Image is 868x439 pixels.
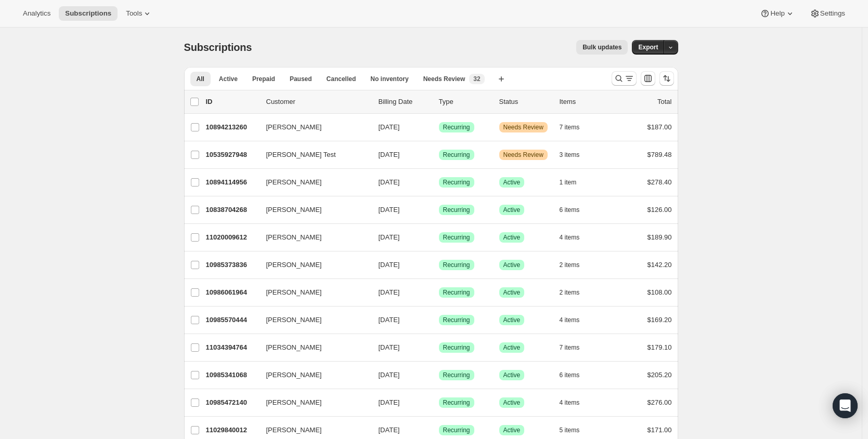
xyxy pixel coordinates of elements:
[266,150,336,160] span: [PERSON_NAME] Test
[560,343,580,352] span: 7 items
[260,339,364,356] button: [PERSON_NAME]
[260,147,364,163] button: [PERSON_NAME] Test
[206,120,672,135] div: 10894213260[PERSON_NAME][DATE]SuccessRecurringWarningNeeds Review7 items$187.00
[560,426,580,434] span: 5 items
[206,97,672,107] div: IDCustomerBilling DateTypeStatusItemsTotal
[266,260,322,270] span: [PERSON_NAME]
[206,232,258,243] p: 11020009612
[833,393,858,418] div: Open Intercom Messenger
[657,97,671,107] p: Total
[560,340,591,355] button: 7 items
[206,150,258,160] p: 10535927948
[560,368,591,382] button: 6 items
[503,206,521,214] span: Active
[266,397,322,408] span: [PERSON_NAME]
[560,97,612,107] div: Items
[17,6,57,21] button: Analytics
[260,312,364,328] button: [PERSON_NAME]
[266,97,370,107] p: Customer
[560,230,591,245] button: 4 items
[184,42,252,53] span: Subscriptions
[443,151,470,159] span: Recurring
[659,71,674,86] button: Sort the results
[197,75,204,83] span: All
[647,316,672,324] span: $169.20
[647,288,672,296] span: $108.00
[443,343,470,352] span: Recurring
[804,6,851,21] button: Settings
[206,97,258,107] p: ID
[503,371,521,379] span: Active
[612,71,637,86] button: Search and filter results
[65,9,111,18] span: Subscriptions
[443,178,470,187] span: Recurring
[443,371,470,379] span: Recurring
[443,123,470,131] span: Recurring
[206,425,258,435] p: 11029840012
[560,175,588,190] button: 1 item
[206,177,258,188] p: 10894114956
[560,120,591,135] button: 7 items
[560,178,577,187] span: 1 item
[473,75,480,83] span: 32
[260,367,364,383] button: [PERSON_NAME]
[443,398,470,407] span: Recurring
[560,371,580,379] span: 6 items
[647,371,672,379] span: $205.20
[503,151,543,159] span: Needs Review
[266,232,322,243] span: [PERSON_NAME]
[23,9,50,18] span: Analytics
[560,151,580,159] span: 3 items
[379,233,400,241] span: [DATE]
[206,122,258,132] p: 10894213260
[260,422,364,438] button: [PERSON_NAME]
[770,9,784,18] span: Help
[503,316,521,324] span: Active
[260,174,364,191] button: [PERSON_NAME]
[327,75,356,83] span: Cancelled
[206,423,672,437] div: 11029840012[PERSON_NAME][DATE]SuccessRecurringSuccessActive5 items$171.00
[379,261,400,269] span: [DATE]
[260,394,364,411] button: [PERSON_NAME]
[206,285,672,300] div: 10986061964[PERSON_NAME][DATE]SuccessRecurringSuccessActive2 items$108.00
[560,123,580,131] span: 7 items
[443,316,470,324] span: Recurring
[206,313,672,327] div: 10985570444[PERSON_NAME][DATE]SuccessRecurringSuccessActive4 items$169.20
[206,315,258,325] p: 10985570444
[252,75,275,83] span: Prepaid
[206,260,258,270] p: 10985373836
[560,233,580,242] span: 4 items
[206,342,258,353] p: 11034394764
[443,261,470,269] span: Recurring
[379,178,400,186] span: [DATE]
[126,9,142,18] span: Tools
[260,284,364,301] button: [PERSON_NAME]
[443,206,470,214] span: Recurring
[647,426,672,434] span: $171.00
[206,258,672,272] div: 10985373836[PERSON_NAME][DATE]SuccessRecurringSuccessActive2 items$142.20
[266,287,322,298] span: [PERSON_NAME]
[820,9,845,18] span: Settings
[206,397,258,408] p: 10985472140
[206,230,672,245] div: 11020009612[PERSON_NAME][DATE]SuccessRecurringSuccessActive4 items$189.90
[266,122,322,132] span: [PERSON_NAME]
[379,97,431,107] p: Billing Date
[379,371,400,379] span: [DATE]
[260,119,364,136] button: [PERSON_NAME]
[443,233,470,242] span: Recurring
[379,316,400,324] span: [DATE]
[638,43,658,51] span: Export
[206,203,672,217] div: 10838704268[PERSON_NAME][DATE]SuccessRecurringSuccessActive6 items$126.00
[206,370,258,380] p: 10985341068
[379,151,400,158] span: [DATE]
[443,426,470,434] span: Recurring
[560,203,591,217] button: 6 items
[206,287,258,298] p: 10986061964
[647,343,672,351] span: $179.10
[560,313,591,327] button: 4 items
[560,206,580,214] span: 6 items
[260,202,364,218] button: [PERSON_NAME]
[560,398,580,407] span: 4 items
[582,43,621,51] span: Bulk updates
[560,395,591,410] button: 4 items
